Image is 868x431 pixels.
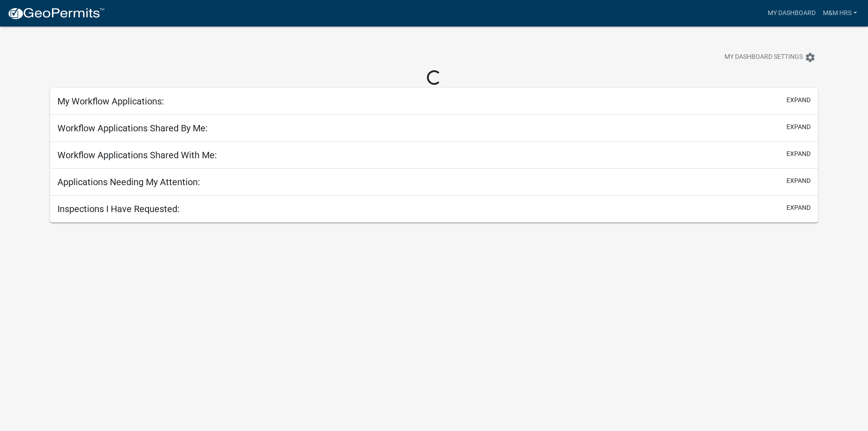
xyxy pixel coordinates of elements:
[805,52,816,63] i: settings
[57,203,180,214] h5: Inspections I Have Requested:
[717,48,823,66] button: My Dashboard Settingssettings
[786,149,811,159] button: expand
[786,176,811,186] button: expand
[764,5,819,22] a: My Dashboard
[57,123,208,134] h5: Workflow Applications Shared By Me:
[786,95,811,105] button: expand
[786,203,811,213] button: expand
[57,150,217,161] h5: Workflow Applications Shared With Me:
[57,177,200,187] h5: Applications Needing My Attention:
[819,5,861,22] a: M&M HRS
[724,52,803,63] span: My Dashboard Settings
[57,96,164,107] h5: My Workflow Applications:
[786,122,811,132] button: expand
